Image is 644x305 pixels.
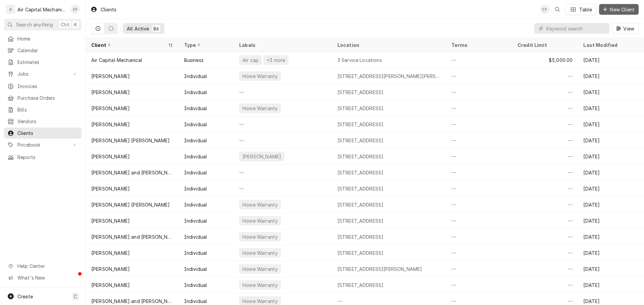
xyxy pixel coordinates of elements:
[446,229,512,245] div: —
[184,169,207,176] div: Individual
[446,180,512,197] div: —
[518,42,572,49] div: Credit Limit
[337,73,441,80] div: [STREET_ADDRESS][PERSON_NAME][PERSON_NAME][PERSON_NAME]
[17,274,77,281] span: What's New
[91,249,130,256] div: [PERSON_NAME]
[184,249,207,256] div: Individual
[552,4,563,15] button: Open search
[70,5,80,14] div: CF
[446,164,512,180] div: —
[446,245,512,261] div: —
[4,104,82,115] a: Bills
[242,282,278,289] div: Home Warranty
[622,25,636,32] span: View
[4,57,82,68] a: Estimates
[578,84,644,100] div: [DATE]
[17,294,33,299] span: Create
[184,73,207,80] div: Individual
[242,105,278,112] div: Home Warranty
[512,213,578,229] div: —
[446,213,512,229] div: —
[512,132,578,148] div: —
[184,217,207,224] div: Individual
[4,128,82,139] a: Clients
[446,100,512,116] div: —
[242,201,278,208] div: Home Warranty
[184,89,207,96] div: Individual
[91,282,130,289] div: [PERSON_NAME]
[446,116,512,132] div: —
[337,121,384,128] div: [STREET_ADDRESS]
[91,169,173,176] div: [PERSON_NAME] and [PERSON_NAME]
[4,33,82,44] a: Home
[74,293,77,300] span: C
[242,249,278,256] div: Home Warranty
[184,201,207,208] div: Individual
[91,89,130,96] div: [PERSON_NAME]
[446,277,512,293] div: —
[337,42,441,49] div: Location
[608,6,636,13] span: New Client
[91,137,170,144] div: [PERSON_NAME] [PERSON_NAME]
[512,148,578,164] div: —
[234,84,332,100] div: —
[446,84,512,100] div: —
[17,59,78,66] span: Estimates
[91,298,173,305] div: [PERSON_NAME] and [PERSON_NAME]
[91,217,130,224] div: [PERSON_NAME]
[546,23,606,34] input: Keyword search
[242,57,259,64] div: Air cap
[91,57,143,64] div: Air Capital Mechanical
[6,5,15,14] div: Air Capital Mechanical's Avatar
[578,180,644,197] div: [DATE]
[579,6,592,13] div: Table
[540,5,549,14] div: Charles Faure's Avatar
[127,25,149,32] div: All Active
[512,197,578,213] div: —
[512,261,578,277] div: —
[578,100,644,116] div: [DATE]
[17,6,67,13] div: Air Capital Mechanical
[512,180,578,197] div: —
[578,213,644,229] div: [DATE]
[70,5,80,14] div: Charles Faure's Avatar
[91,201,170,208] div: [PERSON_NAME] [PERSON_NAME]
[184,121,207,128] div: Individual
[242,73,278,80] div: Home Warranty
[337,185,384,192] div: [STREET_ADDRESS]
[540,5,549,14] div: CF
[512,84,578,100] div: —
[446,52,512,68] div: —
[337,249,384,256] div: [STREET_ADDRESS]
[512,68,578,84] div: —
[17,35,78,42] span: Home
[184,233,207,240] div: Individual
[91,121,130,128] div: [PERSON_NAME]
[337,105,384,112] div: [STREET_ADDRESS]
[4,19,82,30] button: Search anythingCtrlK
[184,57,204,64] div: Business
[74,21,77,28] span: K
[17,70,68,77] span: Jobs
[578,277,644,293] div: [DATE]
[91,73,130,80] div: [PERSON_NAME]
[337,265,422,273] div: [STREET_ADDRESS][PERSON_NAME]
[446,68,512,84] div: —
[512,164,578,180] div: —
[337,153,384,160] div: [STREET_ADDRESS]
[4,260,82,272] a: Go to Help Center
[512,100,578,116] div: —
[4,152,82,163] a: Reports
[6,5,15,14] div: A
[17,154,78,161] span: Reports
[599,4,639,15] button: New Client
[446,197,512,213] div: —
[612,23,639,34] button: View
[578,164,644,180] div: [DATE]
[578,245,644,261] div: [DATE]
[578,148,644,164] div: [DATE]
[512,116,578,132] div: —
[16,21,53,28] span: Search anything
[184,153,207,160] div: Individual
[17,106,78,113] span: Bills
